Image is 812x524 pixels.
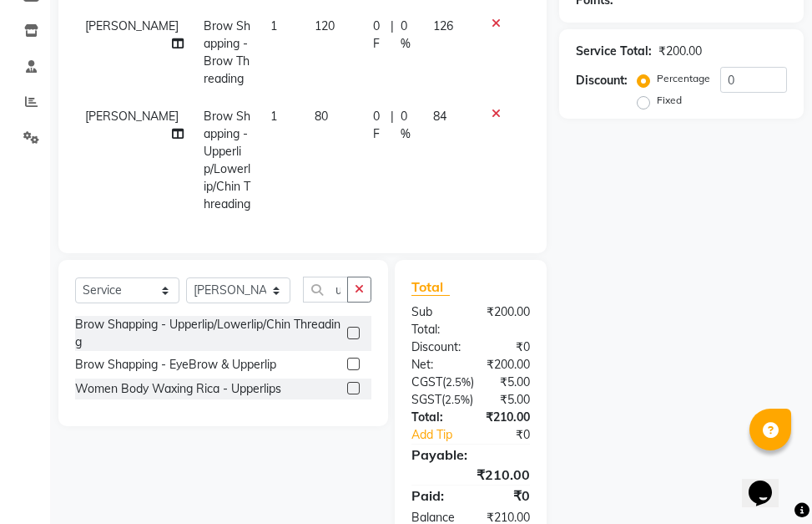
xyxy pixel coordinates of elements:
[487,374,542,391] div: ₹5.00
[399,303,471,338] div: Sub Total:
[303,277,348,303] input: Search or Scan
[315,109,328,124] span: 80
[657,93,682,108] label: Fixed
[471,303,542,338] div: ₹200.00
[401,108,413,143] span: 0 %
[433,109,446,124] span: 84
[446,375,471,389] span: 2.5%
[315,18,335,33] span: 120
[85,109,179,124] span: [PERSON_NAME]
[399,445,542,465] div: Payable:
[742,457,795,507] iframe: chat widget
[399,338,473,356] div: Discount:
[401,18,413,53] span: 0 %
[399,391,486,409] div: ( )
[204,109,250,211] span: Brow Shapping - Upperlip/Lowerlip/Chin Threading
[433,18,453,33] span: 126
[411,278,450,296] span: Total
[399,426,482,444] a: Add Tip
[75,380,281,398] div: Women Body Waxing Rica - Upperlips
[658,43,702,60] div: ₹200.00
[471,409,542,426] div: ₹210.00
[373,108,384,143] span: 0 F
[270,109,277,124] span: 1
[471,486,542,506] div: ₹0
[399,409,471,426] div: Total:
[486,391,542,409] div: ₹5.00
[576,43,652,60] div: Service Total:
[373,18,384,53] span: 0 F
[75,316,340,351] div: Brow Shapping - Upperlip/Lowerlip/Chin Threading
[204,18,250,86] span: Brow Shapping - Brow Threading
[411,374,442,389] span: CGST
[471,356,542,374] div: ₹200.00
[399,486,471,506] div: Paid:
[399,465,542,485] div: ₹210.00
[657,71,710,86] label: Percentage
[399,356,471,374] div: Net:
[270,18,277,33] span: 1
[75,356,276,374] div: Brow Shapping - EyeBrow & Upperlip
[473,338,542,356] div: ₹0
[483,426,543,444] div: ₹0
[391,108,394,143] span: |
[399,374,487,391] div: ( )
[445,393,470,406] span: 2.5%
[411,392,441,407] span: SGST
[576,72,628,89] div: Discount:
[391,18,394,53] span: |
[85,18,179,33] span: [PERSON_NAME]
